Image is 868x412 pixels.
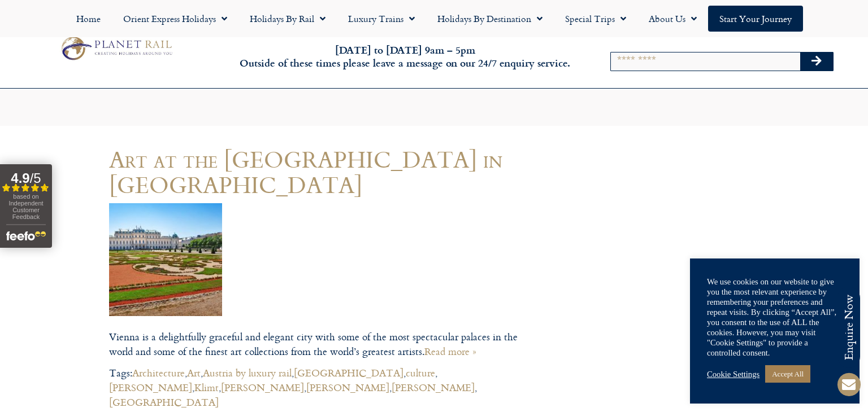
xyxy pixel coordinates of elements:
[109,395,219,410] a: [GEOGRAPHIC_DATA]
[637,6,708,32] a: About Us
[109,366,533,410] p: Tags: , , , , , , , , , ,
[424,344,476,359] a: Read more »
[554,6,637,32] a: Special Trips
[800,52,833,71] button: Search
[194,380,219,395] a: Klimt
[132,365,185,380] a: Architecture
[765,365,810,383] a: Accept All
[187,365,201,380] a: Art
[109,330,533,360] p: Vienna is a delightfully graceful and elegant city with some of the most spectacular palaces in t...
[707,369,759,379] a: Cookie Settings
[406,365,435,380] a: culture
[392,380,475,395] a: [PERSON_NAME]
[109,380,192,395] a: [PERSON_NAME]
[707,277,843,358] div: We use cookies on our website to give you the most relevant experience by remembering your prefer...
[65,6,112,32] a: Home
[337,6,426,32] a: Luxury Trains
[57,34,175,63] img: Planet Rail Train Holidays Logo
[109,142,502,201] a: Art at the [GEOGRAPHIC_DATA] in [GEOGRAPHIC_DATA]
[708,6,803,32] a: Start your Journey
[306,380,389,395] a: [PERSON_NAME]
[426,6,554,32] a: Holidays by Destination
[112,6,238,32] a: Orient Express Holidays
[235,43,576,70] h6: [DATE] to [DATE] 9am – 5pm Outside of these times please leave a message on our 24/7 enquiry serv...
[238,6,337,32] a: Holidays by Rail
[203,365,292,380] a: Austria by luxury rail
[221,380,304,395] a: [PERSON_NAME]
[6,6,862,32] nav: Menu
[294,365,403,380] a: [GEOGRAPHIC_DATA]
